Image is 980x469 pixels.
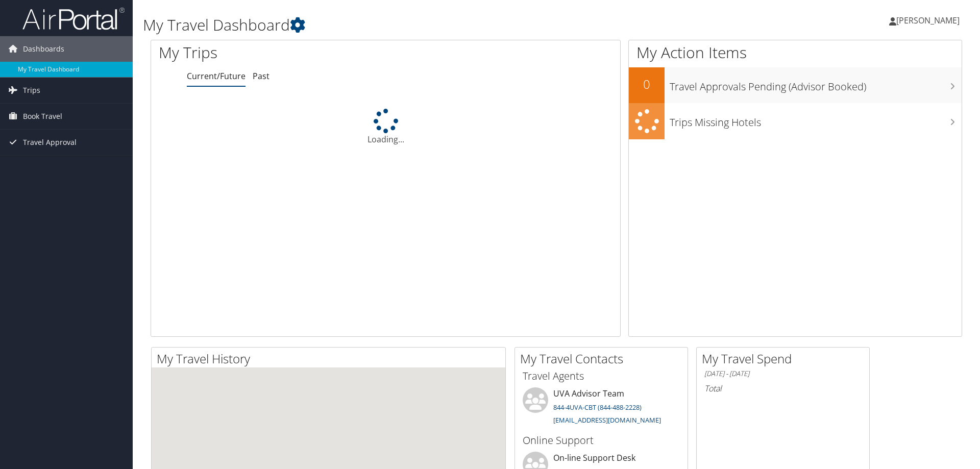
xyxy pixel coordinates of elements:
img: airportal-logo.png [22,7,125,31]
a: [EMAIL_ADDRESS][DOMAIN_NAME] [553,415,661,425]
span: Travel Approval [23,130,77,155]
h2: My Travel Contacts [520,350,688,367]
div: Loading... [151,109,620,145]
a: [PERSON_NAME] [889,5,970,36]
a: 844-4UVA-CBT (844-488-2228) [553,403,642,412]
h6: [DATE] - [DATE] [704,369,862,379]
a: Past [253,70,269,82]
a: Current/Future [187,70,246,82]
span: Dashboards [23,36,64,62]
h3: Travel Agents [523,369,680,383]
h3: Trips Missing Hotels [670,110,962,130]
h2: My Travel History [157,350,505,367]
h3: Travel Approvals Pending (Advisor Booked) [670,75,962,94]
a: Trips Missing Hotels [629,103,962,139]
h2: 0 [629,76,665,93]
h1: My Travel Dashboard [143,14,694,36]
h2: My Travel Spend [702,350,869,367]
h1: My Trips [159,42,417,63]
h1: My Action Items [629,42,962,63]
a: 0Travel Approvals Pending (Advisor Booked) [629,67,962,103]
li: UVA Advisor Team [518,387,685,429]
span: Book Travel [23,104,62,129]
h6: Total [704,383,862,394]
span: Trips [23,78,40,103]
span: [PERSON_NAME] [896,15,960,26]
h3: Online Support [523,433,680,448]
